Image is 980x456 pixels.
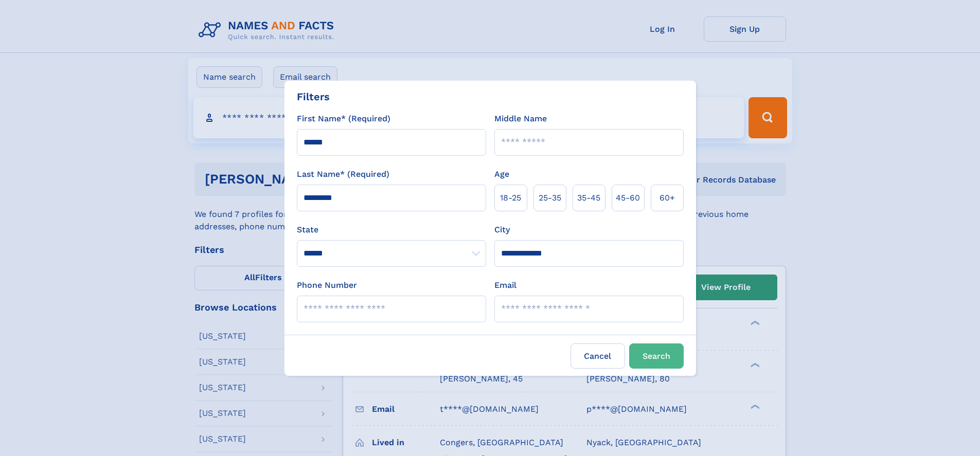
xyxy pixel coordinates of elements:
label: Cancel [571,343,625,369]
span: 60+ [660,192,675,204]
label: First Name* (Required) [297,113,390,125]
span: 35‑45 [577,192,600,204]
label: State [297,224,486,236]
label: Phone Number [297,279,357,291]
label: Middle Name [494,113,547,125]
label: City [494,224,510,236]
label: Email [494,279,516,291]
span: 25‑35 [539,192,561,204]
label: Age [494,168,509,180]
label: Last Name* (Required) [297,168,389,180]
button: Search [629,343,684,369]
span: 18‑25 [500,192,521,204]
span: 45‑60 [616,192,640,204]
div: Filters [297,89,330,104]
